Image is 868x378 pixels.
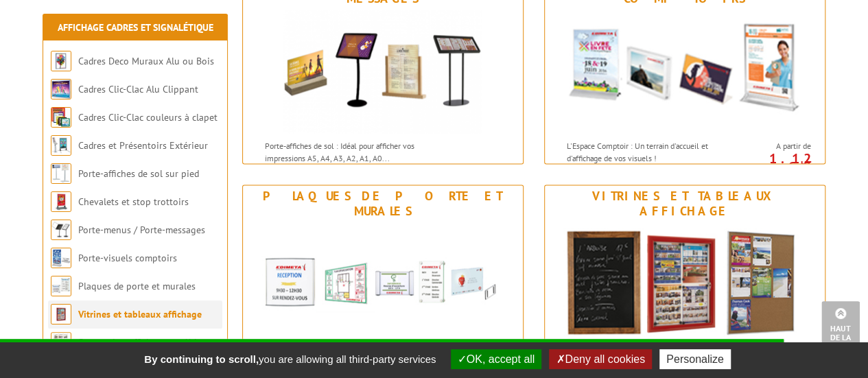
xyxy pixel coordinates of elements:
img: Vitrines et tableaux affichage [51,304,71,324]
p: 1.12 € [734,154,810,171]
img: Plaques de porte et murales [51,276,71,296]
button: OK, accept all [451,349,542,369]
img: Vitrines et tableaux affichage [558,222,812,346]
a: Cadres Clic-Clac couleurs à clapet [78,111,218,123]
a: Affichage Cadres et Signalétique [58,21,213,34]
a: Cadres Clic-Clac Alu Clippant [78,83,198,95]
p: L'Espace Comptoir : Un terrain d'accueil et d'affichage de vos visuels ! [567,140,737,163]
img: Porte-visuels comptoirs [51,248,71,268]
a: Vitrines et tableaux affichage Vitrines et tableaux affichage Facilitez la communication dans vot... [544,185,825,377]
strong: By continuing to scroll, [144,353,259,365]
img: Porte-affiches de sol sur pied [51,163,71,184]
img: Cadres et Présentoirs Extérieur [51,135,71,156]
p: Porte-affiches de sol : Idéal pour afficher vos impressions A5, A4, A3, A2, A1, A0... [265,140,435,163]
img: Chevalets et stop trottoirs [51,191,71,212]
sup: HT [800,158,810,170]
img: Cadres Clic-Clac couleurs à clapet [51,107,71,128]
a: Porte-menus / Porte-messages [78,224,205,236]
a: Haut de la page [821,301,860,357]
a: Porte-affiches de sol sur pied [78,167,199,180]
div: Plaques de porte et murales [246,189,519,219]
img: Porte-menus / Porte-messages [283,10,482,133]
span: A partir de [740,141,810,152]
a: Cadres Deco Muraux Alu ou Bois [78,55,214,67]
button: Personalize (modal window) [659,349,731,369]
button: Deny all cookies [549,349,652,369]
div: Vitrines et tableaux affichage [548,189,821,219]
img: Porte-menus / Porte-messages [51,220,71,240]
a: Suspension affiches par câbles [78,336,206,349]
a: Cadres et Présentoirs Extérieur [78,139,208,152]
img: Plaques de porte et murales [256,222,510,346]
img: Cadres Clic-Clac Alu Clippant [51,79,71,99]
a: Plaques de porte et murales [78,280,196,292]
img: Suspension affiches par câbles [51,332,71,353]
img: Cadres Deco Muraux Alu ou Bois [51,51,71,71]
span: you are allowing all third-party services [137,353,443,365]
a: Vitrines et tableaux affichage [78,308,202,320]
img: Porte-visuels comptoirs [558,10,812,133]
a: Plaques de porte et murales Plaques de porte et murales Solution idéale pour organiser l'accueil ... [242,185,524,377]
a: Porte-visuels comptoirs [78,252,177,264]
a: Chevalets et stop trottoirs [78,196,189,208]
